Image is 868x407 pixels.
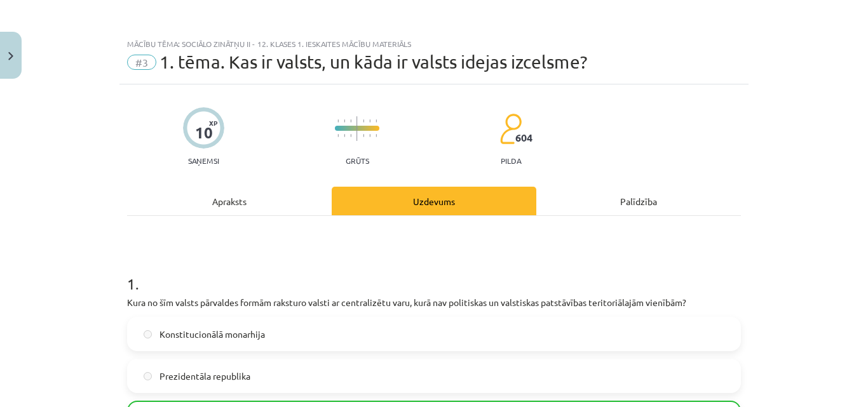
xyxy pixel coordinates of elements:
[363,119,364,123] img: icon-short-line-57e1e144782c952c97e751825c79c345078a6d821885a25fce030b3d8c18986b.svg
[350,134,351,137] img: icon-short-line-57e1e144782c952c97e751825c79c345078a6d821885a25fce030b3d8c18986b.svg
[159,328,265,341] span: Konstitucionālā monarhija
[501,156,521,165] p: pilda
[344,134,345,137] img: icon-short-line-57e1e144782c952c97e751825c79c345078a6d821885a25fce030b3d8c18986b.svg
[332,187,536,215] div: Uzdevums
[337,134,339,137] img: icon-short-line-57e1e144782c952c97e751825c79c345078a6d821885a25fce030b3d8c18986b.svg
[536,187,741,215] div: Palīdzība
[144,330,152,338] input: Konstitucionālā monarhija
[344,119,345,123] img: icon-short-line-57e1e144782c952c97e751825c79c345078a6d821885a25fce030b3d8c18986b.svg
[369,134,370,137] img: icon-short-line-57e1e144782c952c97e751825c79c345078a6d821885a25fce030b3d8c18986b.svg
[346,156,369,165] p: Grūts
[350,119,351,123] img: icon-short-line-57e1e144782c952c97e751825c79c345078a6d821885a25fce030b3d8c18986b.svg
[159,51,587,72] span: 1. tēma. Kas ir valsts, un kāda ir valsts idejas izcelsme?
[144,372,152,380] input: Prezidentāla republika
[356,116,358,141] img: icon-long-line-d9ea69661e0d244f92f715978eff75569469978d946b2353a9bb055b3ed8787d.svg
[515,132,532,143] span: 604
[127,253,741,292] h1: 1 .
[8,52,13,60] img: icon-close-lesson-0947bae3869378f0d4975bcd49f059093ad1ed9edebbc8119c70593378902aed.svg
[363,134,364,137] img: icon-short-line-57e1e144782c952c97e751825c79c345078a6d821885a25fce030b3d8c18986b.svg
[499,113,522,145] img: students-c634bb4e5e11cddfef0936a35e636f08e4e9abd3cc4e673bd6f9a4125e45ecb1.svg
[337,119,339,123] img: icon-short-line-57e1e144782c952c97e751825c79c345078a6d821885a25fce030b3d8c18986b.svg
[127,296,741,309] p: Kura no šīm valsts pārvaldes formām raksturo valsti ar centralizētu varu, kurā nav politiskas un ...
[369,119,370,123] img: icon-short-line-57e1e144782c952c97e751825c79c345078a6d821885a25fce030b3d8c18986b.svg
[127,187,332,215] div: Apraksts
[376,119,377,123] img: icon-short-line-57e1e144782c952c97e751825c79c345078a6d821885a25fce030b3d8c18986b.svg
[159,370,250,383] span: Prezidentāla republika
[183,156,224,165] p: Saņemsi
[195,124,213,142] div: 10
[209,119,217,126] span: XP
[127,55,156,70] span: #3
[127,39,741,48] div: Mācību tēma: Sociālo zinātņu ii - 12. klases 1. ieskaites mācību materiāls
[376,134,377,137] img: icon-short-line-57e1e144782c952c97e751825c79c345078a6d821885a25fce030b3d8c18986b.svg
